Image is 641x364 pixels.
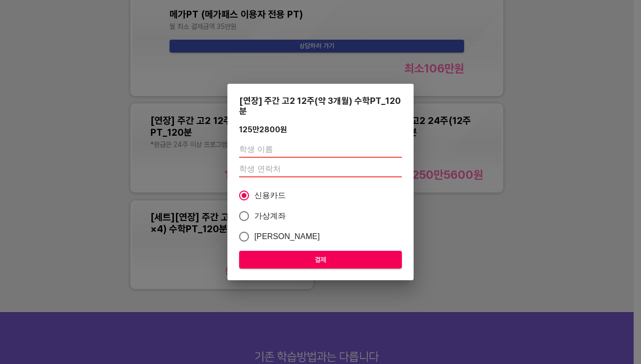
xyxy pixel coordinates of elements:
button: 결제 [239,251,402,269]
span: [PERSON_NAME] [254,231,320,243]
div: 125만2800 원 [239,125,287,134]
span: 결제 [247,254,394,266]
div: [연장] 주간 고2 12주(약 3개월) 수학PT_120분 [239,96,402,116]
input: 학생 이름 [239,142,402,158]
span: 가상계좌 [254,210,286,222]
span: 신용카드 [254,190,286,201]
input: 학생 연락처 [239,162,402,177]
